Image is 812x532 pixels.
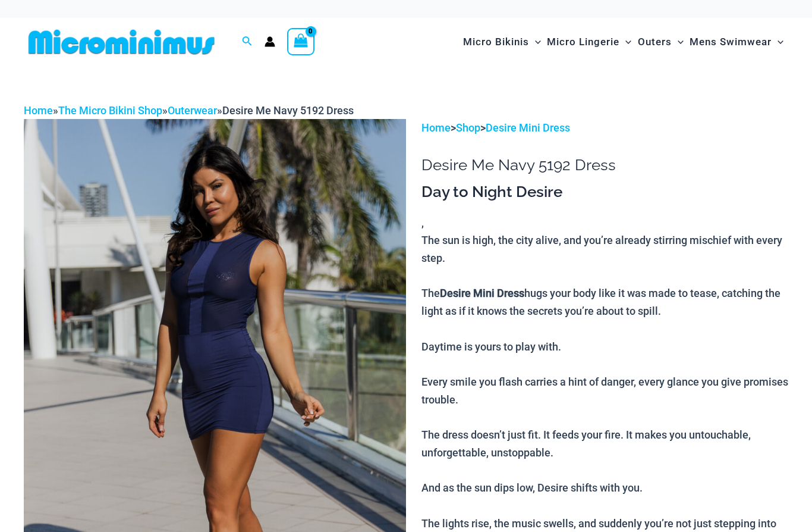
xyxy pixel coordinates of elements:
[24,29,219,55] img: MM SHOP LOGO FLAT
[687,24,786,60] a: Mens SwimwearMenu ToggleMenu Toggle
[168,104,217,117] a: Outerwear
[690,27,772,57] span: Mens Swimwear
[619,27,631,57] span: Menu Toggle
[58,104,162,117] a: The Micro Bikini Shop
[463,27,529,57] span: Micro Bikinis
[222,104,354,117] span: Desire Me Navy 5192 Dress
[242,35,253,49] a: Search icon link
[547,27,619,57] span: Micro Lingerie
[456,121,480,134] a: Shop
[421,119,788,137] p: > >
[287,28,314,55] a: View Shopping Cart, empty
[458,22,788,62] nav: Site Navigation
[460,24,544,60] a: Micro BikinisMenu ToggleMenu Toggle
[440,287,524,299] b: Desire Mini Dress
[638,27,672,57] span: Outers
[529,27,541,57] span: Menu Toggle
[421,121,451,134] a: Home
[421,156,788,174] h1: Desire Me Navy 5192 Dress
[24,104,53,117] a: Home
[265,36,275,47] a: Account icon link
[24,104,354,117] span: » » »
[421,182,788,202] h3: Day to Night Desire
[486,121,570,134] a: Desire Mini Dress
[772,27,783,57] span: Menu Toggle
[544,24,634,60] a: Micro LingerieMenu ToggleMenu Toggle
[635,24,687,60] a: OutersMenu ToggleMenu Toggle
[672,27,684,57] span: Menu Toggle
